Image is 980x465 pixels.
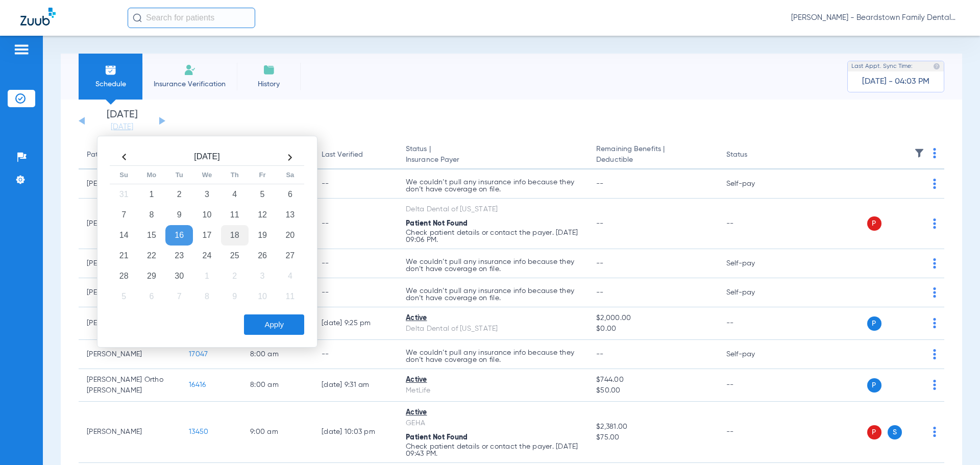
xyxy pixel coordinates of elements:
span: $2,000.00 [596,313,709,324]
span: $50.00 [596,385,709,396]
td: 9:00 AM [242,402,313,463]
button: Apply [244,314,304,335]
input: Search for patients [128,8,255,28]
span: -- [596,220,604,227]
td: -- [313,169,398,199]
span: -- [596,180,604,187]
img: filter.svg [914,148,924,158]
td: [DATE] 10:03 PM [313,402,398,463]
div: Active [406,313,580,324]
img: group-dot-blue.svg [933,148,936,158]
span: Deductible [596,155,709,165]
td: Self-pay [718,169,787,199]
td: [PERSON_NAME] Ortho [PERSON_NAME] [79,369,181,402]
div: Delta Dental of [US_STATE] [406,324,580,334]
th: Status | [398,141,588,169]
p: We couldn’t pull any insurance info because they don’t have coverage on file. [406,258,580,273]
div: Delta Dental of [US_STATE] [406,204,580,215]
td: [DATE] 9:25 PM [313,307,398,340]
span: Schedule [86,79,135,89]
img: Schedule [105,64,117,76]
img: group-dot-blue.svg [933,287,936,298]
span: History [244,79,293,89]
span: Insurance Verification [150,79,229,89]
img: Zuub Logo [20,8,56,26]
div: Last Verified [322,150,389,160]
span: [PERSON_NAME] - Beardstown Family Dental [791,13,960,23]
td: -- [718,402,787,463]
td: Self-pay [718,340,787,369]
span: 16416 [189,381,206,388]
span: P [867,216,881,231]
div: Active [406,407,580,418]
div: GEHA [406,418,580,429]
td: -- [313,278,398,307]
td: -- [718,307,787,340]
td: 8:00 AM [242,369,313,402]
img: Manual Insurance Verification [184,64,196,76]
img: group-dot-blue.svg [933,179,936,189]
p: Check patient details or contact the payer. [DATE] 09:43 PM. [406,443,580,457]
img: last sync help info [933,63,940,70]
span: -- [596,289,604,296]
th: Remaining Benefits | [588,141,718,169]
span: $2,381.00 [596,422,709,432]
span: P [867,378,881,393]
p: Check patient details or contact the payer. [DATE] 09:06 PM. [406,229,580,243]
div: Patient Name [87,150,173,160]
td: -- [718,199,787,249]
td: -- [718,369,787,402]
span: Patient Not Found [406,434,468,441]
div: MetLife [406,385,580,396]
span: P [867,425,881,439]
td: [DATE] 9:31 AM [313,369,398,402]
td: [PERSON_NAME] [79,340,181,369]
img: group-dot-blue.svg [933,427,936,437]
span: $75.00 [596,432,709,443]
span: Insurance Payer [406,155,580,165]
td: [PERSON_NAME] [79,402,181,463]
img: Search Icon [133,13,142,22]
span: 17047 [189,351,208,358]
td: -- [313,249,398,278]
span: -- [596,351,604,358]
td: Self-pay [718,249,787,278]
img: group-dot-blue.svg [933,258,936,268]
td: 8:00 AM [242,340,313,369]
span: $744.00 [596,375,709,385]
img: History [263,64,275,76]
span: $0.00 [596,324,709,334]
p: We couldn’t pull any insurance info because they don’t have coverage on file. [406,287,580,302]
img: group-dot-blue.svg [933,318,936,328]
td: -- [313,199,398,249]
div: Active [406,375,580,385]
img: group-dot-blue.svg [933,380,936,390]
div: Last Verified [322,150,363,160]
a: [DATE] [91,122,153,132]
p: We couldn’t pull any insurance info because they don’t have coverage on file. [406,349,580,363]
img: hamburger-icon [13,43,30,56]
th: [DATE] [138,149,276,166]
span: Last Appt. Sync Time: [851,61,913,71]
span: P [867,316,881,331]
th: Status [718,141,787,169]
span: -- [596,260,604,267]
span: [DATE] - 04:03 PM [862,77,929,87]
div: Patient Name [87,150,132,160]
span: S [888,425,902,439]
span: 13450 [189,428,208,435]
img: group-dot-blue.svg [933,218,936,229]
td: Self-pay [718,278,787,307]
td: -- [313,340,398,369]
span: Patient Not Found [406,220,468,227]
li: [DATE] [91,110,153,132]
p: We couldn’t pull any insurance info because they don’t have coverage on file. [406,179,580,193]
img: group-dot-blue.svg [933,349,936,359]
